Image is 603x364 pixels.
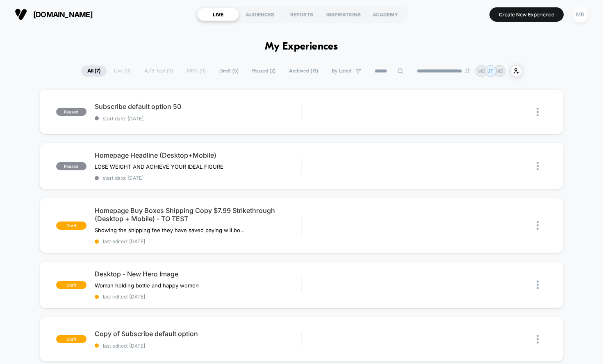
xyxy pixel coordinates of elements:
[487,68,494,74] p: JT
[478,68,485,74] p: MB
[95,270,301,278] span: Desktop - New Hero Image
[12,8,95,21] button: [DOMAIN_NAME]
[95,227,247,233] span: Showing the shipping fee they have saved paying will boost RPS
[537,108,539,116] img: close
[537,162,539,170] img: close
[56,108,86,116] span: paused
[246,66,282,77] span: Paused ( 2 )
[56,162,86,170] span: paused
[95,163,223,170] span: LOSE WEIGHT AND ACHIEVE YOUR IDEAL FIGURE
[496,68,503,74] p: MB
[95,343,301,349] span: last edited: [DATE]
[489,7,564,22] button: Create New Experience
[537,280,539,289] img: close
[33,10,93,19] span: [DOMAIN_NAME]
[95,115,301,122] span: start date: [DATE]
[56,281,86,289] span: draft
[15,8,27,20] img: Visually logo
[197,8,239,21] div: LIVE
[239,8,281,21] div: AUDIENCES
[95,282,199,289] span: Woman holding bottle and happy women
[95,206,301,223] span: Homepage Buy Boxes Shipping Copy $7.99 Strikethrough (Desktop + Mobile) - TO TEST
[537,335,539,344] img: close
[95,238,301,244] span: last edited: [DATE]
[572,7,588,23] div: MB
[465,68,470,73] img: end
[81,66,107,77] span: All ( 7 )
[95,175,301,181] span: start date: [DATE]
[323,8,364,21] div: INSPIRATIONS
[570,6,591,23] button: MB
[95,294,301,300] span: last edited: [DATE]
[332,68,351,74] span: By Label
[95,330,301,338] span: Copy of Subscribe default option
[283,66,324,77] span: Archived ( 13 )
[265,41,338,53] h1: My Experiences
[56,222,86,230] span: draft
[281,8,323,21] div: REPORTS
[95,102,301,111] span: Subscribe default option 50
[213,66,245,77] span: Draft ( 5 )
[56,335,86,343] span: draft
[537,221,539,230] img: close
[364,8,406,21] div: ACADEMY
[95,151,301,159] span: Homepage Headline (Desktop+Mobile)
